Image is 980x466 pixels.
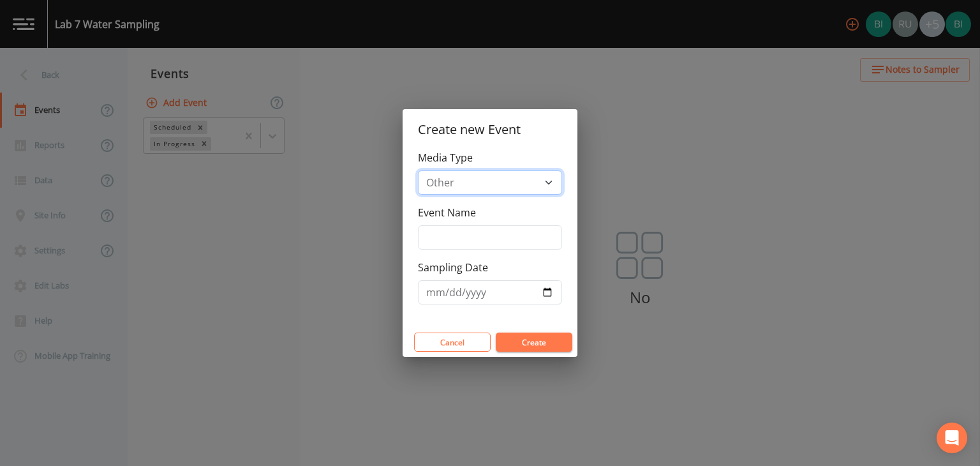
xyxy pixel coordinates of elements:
label: Sampling Date [418,260,488,275]
label: Event Name [418,205,476,220]
button: Create [496,333,572,352]
button: Cancel [414,333,491,352]
h2: Create new Event [403,109,577,150]
div: Open Intercom Messenger [937,423,967,453]
label: Media Type [418,150,473,165]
